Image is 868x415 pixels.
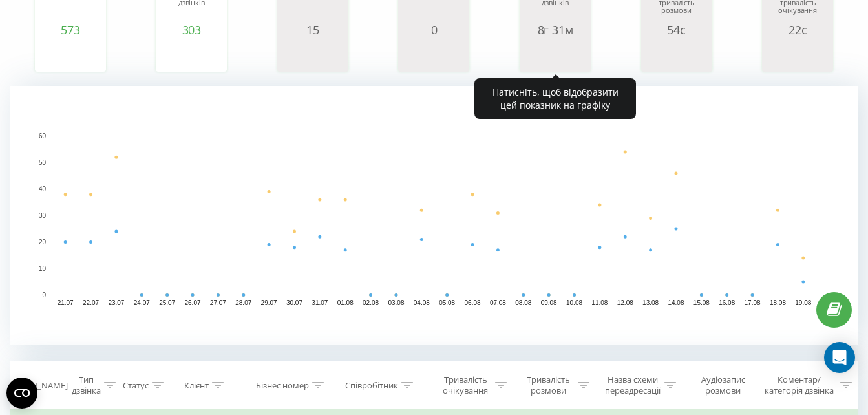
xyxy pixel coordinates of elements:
[184,380,209,391] div: Клієнт
[515,299,531,306] text: 08.08
[591,299,608,306] text: 11.08
[522,374,575,396] div: Тривалість розмови
[693,299,710,306] text: 15.08
[795,299,811,306] text: 19.08
[474,78,636,119] div: Натисніть, щоб відобразити цей показник на графіку
[770,299,786,306] text: 18.08
[541,299,557,306] text: 09.08
[134,299,150,306] text: 24.07
[261,299,277,306] text: 29.07
[604,374,661,396] div: Назва схеми переадресації
[39,159,47,166] text: 50
[642,299,659,306] text: 13.08
[38,36,103,75] svg: A chart.
[286,299,302,306] text: 30.07
[644,36,709,75] svg: A chart.
[123,380,149,391] div: Статус
[312,299,328,306] text: 31.07
[363,299,379,306] text: 02.08
[765,36,830,75] svg: A chart.
[566,299,582,306] text: 10.08
[185,299,201,306] text: 26.07
[6,378,37,409] button: Open CMP widget
[72,374,101,396] div: Тип дзвінка
[337,299,354,306] text: 01.08
[281,36,345,75] svg: A chart.
[235,299,251,306] text: 28.07
[39,186,47,193] text: 40
[10,86,858,345] svg: A chart.
[388,299,404,306] text: 03.08
[691,374,756,396] div: Аудіозапис розмови
[159,36,224,75] svg: A chart.
[523,36,587,75] svg: A chart.
[761,374,837,396] div: Коментар/категорія дзвінка
[490,299,506,306] text: 07.08
[414,299,430,306] text: 04.08
[617,299,633,306] text: 12.08
[108,299,124,306] text: 23.07
[668,299,684,306] text: 14.08
[42,292,46,299] text: 0
[745,299,761,306] text: 17.08
[83,299,99,306] text: 22.07
[401,36,466,75] svg: A chart.
[824,342,855,373] div: Open Intercom Messenger
[38,23,103,36] div: 573
[439,374,492,396] div: Тривалість очікування
[465,299,481,306] text: 06.08
[210,299,226,306] text: 27.07
[719,299,735,306] text: 16.08
[39,265,47,272] text: 10
[58,299,74,306] text: 21.07
[159,299,175,306] text: 25.07
[256,380,309,391] div: Бізнес номер
[39,133,47,140] text: 60
[401,23,466,36] div: 0
[39,212,47,219] text: 30
[345,380,398,391] div: Співробітник
[439,299,455,306] text: 05.08
[281,23,345,36] div: 15
[765,23,830,36] div: 22с
[39,239,47,246] text: 20
[644,23,709,36] div: 54с
[159,23,224,36] div: 303
[523,23,587,36] div: 8г 31м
